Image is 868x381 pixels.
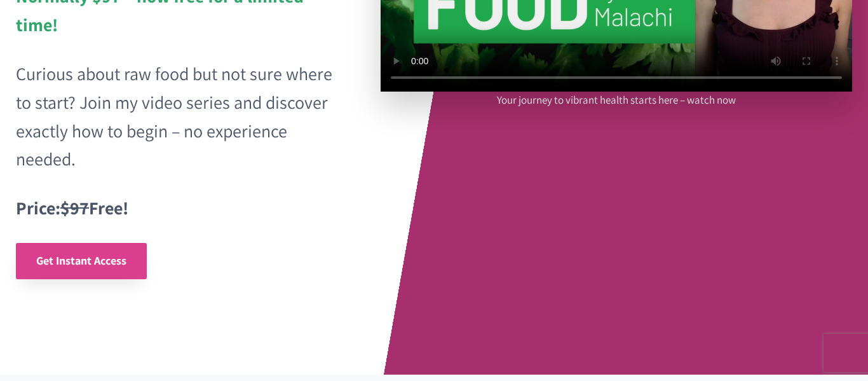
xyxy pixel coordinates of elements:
[16,243,147,279] a: Get Instant Access
[16,196,128,219] strong: Price: Free!
[36,253,126,268] span: Get Instant Access
[497,92,736,109] p: Your journey to vibrant health starts here – watch now
[60,196,89,219] s: $97
[16,60,340,174] p: Curious about raw food but not sure where to start? Join my video series and discover exactly how...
